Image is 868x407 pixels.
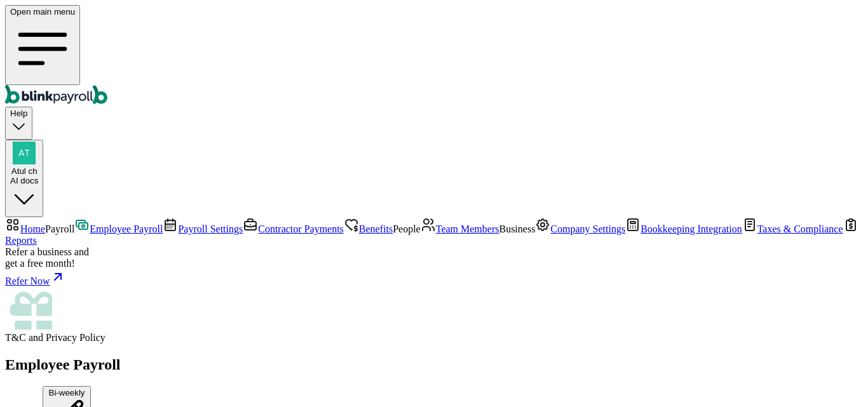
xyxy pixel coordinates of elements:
a: Reports [5,224,858,246]
span: and [5,332,105,343]
a: Refer Now [5,269,863,287]
div: AI docs [10,176,38,185]
a: Payroll Settings [163,224,243,234]
span: Help [10,109,27,118]
span: Privacy Policy [46,332,105,343]
span: Team Members [436,224,499,234]
h2: Employee Payroll [5,356,863,373]
span: Payroll [45,224,74,234]
a: Bookkeeping Integration [625,224,742,234]
a: Taxes & Compliance [742,224,843,234]
span: People [393,224,421,234]
span: Employee Payroll [90,224,163,234]
span: Company Settings [550,224,625,234]
span: Contractor Payments [258,224,344,234]
span: Home [20,224,45,234]
span: Payroll Settings [178,224,243,234]
span: Atul ch [11,166,37,176]
a: Benefits [344,224,393,234]
nav: Global [5,5,863,107]
span: Reports [5,235,37,246]
button: Open main menu [5,5,80,85]
a: Team Members [421,224,499,234]
span: Business [499,224,535,234]
a: Home [5,224,45,234]
button: Atul chAI docs [5,140,43,217]
a: Company Settings [535,224,625,234]
span: T&C [5,332,26,343]
a: Contractor Payments [243,224,344,234]
button: Help [5,107,32,139]
span: Benefits [359,224,393,234]
iframe: Chat Widget [804,346,868,407]
span: Open main menu [10,7,75,17]
span: Bookkeeping Integration [641,224,742,234]
nav: Sidebar [5,217,863,344]
span: Taxes & Compliance [757,224,843,234]
div: Refer a business and get a free month! [5,246,863,269]
a: Employee Payroll [74,224,163,234]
